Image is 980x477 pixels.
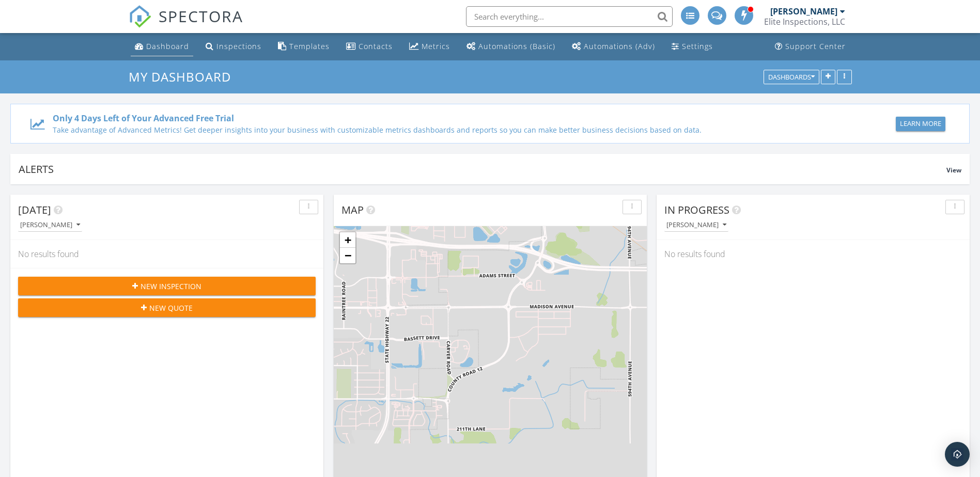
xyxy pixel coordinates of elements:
[946,166,961,174] span: View
[945,442,970,467] div: Open Intercom Messenger
[201,37,266,56] a: Inspections
[131,37,193,56] a: Dashboard
[785,41,846,51] div: Support Center
[141,281,201,292] span: New Inspection
[340,248,355,263] a: Zoom out
[20,221,80,229] div: [PERSON_NAME]
[18,218,82,232] button: [PERSON_NAME]
[18,298,316,317] button: New Quote
[340,232,355,248] a: Zoom in
[53,124,800,135] div: Take advantage of Advanced Metrics! Get deeper insights into your business with customizable metr...
[129,14,243,36] a: SPECTORA
[764,70,819,84] button: Dashboards
[768,73,815,81] div: Dashboards
[770,6,837,17] div: [PERSON_NAME]
[771,37,850,56] a: Support Center
[216,41,261,51] div: Inspections
[900,119,941,129] div: Learn More
[896,117,945,131] button: Learn More
[146,41,189,51] div: Dashboard
[274,37,334,56] a: Templates
[667,37,717,56] a: Settings
[764,17,845,27] div: Elite Inspections, LLC
[18,203,51,217] span: [DATE]
[666,221,726,229] div: [PERSON_NAME]
[359,41,393,51] div: Contacts
[466,6,673,27] input: Search everything...
[405,37,454,56] a: Metrics
[341,203,364,217] span: Map
[584,41,655,51] div: Automations (Adv)
[10,240,323,268] div: No results found
[664,203,729,217] span: In Progress
[289,41,330,51] div: Templates
[149,303,193,313] span: New Quote
[664,218,728,232] button: [PERSON_NAME]
[657,240,970,268] div: No results found
[422,41,450,51] div: Metrics
[129,68,240,85] a: My Dashboard
[18,277,316,295] button: New Inspection
[159,5,243,27] span: SPECTORA
[342,37,397,56] a: Contacts
[129,5,151,28] img: The Best Home Inspection Software - Spectora
[568,37,659,56] a: Automations (Advanced)
[682,41,713,51] div: Settings
[478,41,555,51] div: Automations (Basic)
[462,37,559,56] a: Automations (Basic)
[19,162,946,176] div: Alerts
[53,112,800,124] div: Only 4 Days Left of Your Advanced Free Trial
